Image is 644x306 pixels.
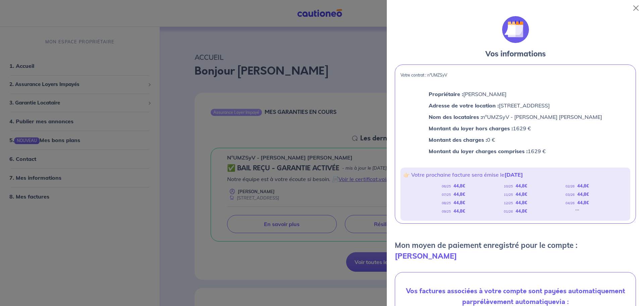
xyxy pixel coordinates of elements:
[442,209,451,214] em: 09/25
[577,200,589,205] strong: 44,8 €
[516,208,527,214] strong: 44,8 €
[504,209,513,214] em: 01/26
[429,125,513,132] strong: Montant du loyer hors charges :
[577,183,589,188] strong: 44,8 €
[631,3,641,13] button: Close
[502,16,529,43] img: illu_calendar.svg
[485,49,546,58] strong: Vos informations
[504,201,513,205] em: 12/25
[442,184,451,188] em: 06/25
[429,113,602,121] p: n°UMZSyV - [PERSON_NAME] [PERSON_NAME]
[429,114,482,120] strong: Nom des locataires :
[400,73,630,78] p: Votre contrat : n°UMZSyV
[429,147,602,156] p: 1629 €
[453,183,465,188] strong: 44,8 €
[453,200,465,205] strong: 44,8 €
[575,207,579,215] div: ...
[566,192,575,197] em: 03/26
[442,201,451,205] em: 08/25
[504,184,513,188] em: 10/25
[429,102,499,109] strong: Adresse de votre location :
[453,208,465,214] strong: 44,8 €
[429,90,602,98] p: [PERSON_NAME]
[429,124,602,133] p: 1629 €
[504,192,513,197] em: 11/25
[577,191,589,197] strong: 44,8 €
[429,91,463,97] strong: Propriétaire :
[442,192,451,197] em: 07/25
[566,184,575,188] em: 02/26
[566,201,575,205] em: 04/26
[395,240,636,261] p: Mon moyen de paiement enregistré pour le compte :
[429,136,487,143] strong: Montant des charges :
[453,191,465,197] strong: 44,8 €
[516,191,527,197] strong: 44,8 €
[395,251,457,261] strong: [PERSON_NAME]
[429,135,602,144] p: 0 €
[429,101,602,110] p: [STREET_ADDRESS]
[516,200,527,205] strong: 44,8 €
[403,170,628,179] p: 👉🏻 Votre prochaine facture sera émise le
[504,171,523,178] strong: [DATE]
[429,148,528,155] strong: Montant du loyer charges comprises :
[516,183,527,188] strong: 44,8 €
